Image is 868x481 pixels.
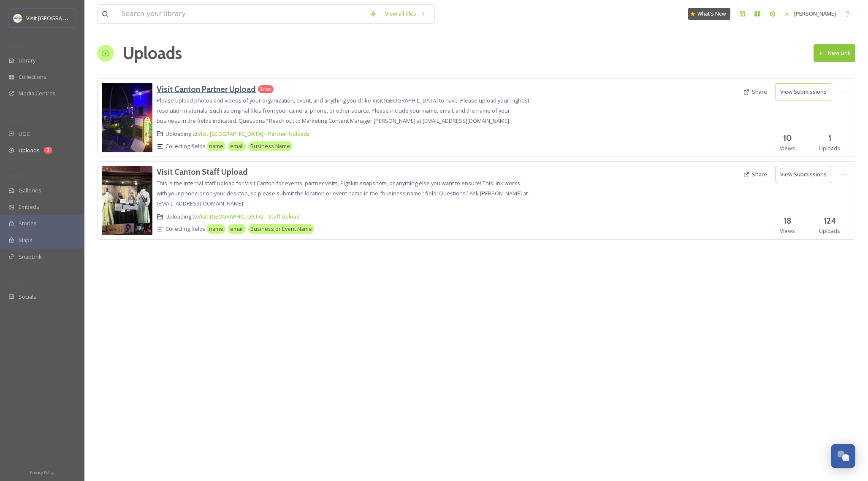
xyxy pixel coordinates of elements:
a: View Submissions [776,166,835,183]
span: Galleries [19,186,41,195]
span: This is the internal staff upload for Visit Canton for events, partner visits, Pigskin snapshots,... [157,179,528,207]
img: 150ea95d-244e-4097-a693-5feded024ea4.jpg [102,83,152,152]
span: Library [19,57,35,65]
span: Collecting fields [165,142,206,150]
span: Uploads [819,227,840,235]
span: Please upload photos and videos of your organization, event, and anything you'd like Visit [GEOGR... [157,97,529,124]
span: Uploading to [165,130,310,138]
span: Uploads [19,146,40,154]
span: Maps [19,236,33,244]
button: Share [739,84,771,100]
span: Stories [19,219,37,227]
a: Privacy Policy [30,467,54,477]
span: [PERSON_NAME] [794,10,836,17]
a: What's New [688,8,730,20]
span: UGC [19,130,30,138]
h3: 10 [783,132,792,144]
img: download.jpeg [14,14,22,22]
a: View Submissions [776,83,835,100]
span: name [209,142,223,150]
span: Uploads [819,144,840,152]
span: Views [780,144,795,152]
span: Visit [GEOGRAPHIC_DATA] [26,14,92,22]
button: View Submissions [776,83,831,100]
span: Views [780,227,795,235]
span: Business Name [250,142,290,150]
a: Visit Canton Partner Upload [157,83,256,95]
div: 1 new [258,85,274,93]
img: c88d2178-c90e-4b79-9031-15ec1e830c16.jpg [102,166,152,235]
span: Business or Event Name [250,225,312,233]
h3: Visit Canton Partner Upload [157,84,256,94]
span: Embeds [19,203,39,211]
span: Socials [19,293,36,301]
span: WIDGETS [8,173,28,180]
input: Search your library [117,5,366,23]
span: email [230,225,244,233]
span: name [209,225,223,233]
h3: 124 [824,215,836,227]
a: Uploads [122,41,182,66]
span: email [230,142,244,150]
span: Collecting fields [165,225,206,233]
a: Visit [GEOGRAPHIC_DATA] - Partner Uploads [198,130,310,138]
span: SnapLink [19,253,42,261]
a: Visit [GEOGRAPHIC_DATA] - Staff Upload [198,213,300,220]
span: Uploading to [165,213,300,221]
a: Visit Canton Staff Upload [157,166,248,178]
span: Media Centres [19,89,56,97]
a: [PERSON_NAME] [780,5,840,22]
span: SOCIALS [8,280,25,286]
span: MEDIA [8,43,23,50]
button: View Submissions [776,166,831,183]
h3: 1 [828,132,831,144]
a: View all files [381,5,430,22]
span: COLLECT [8,117,27,123]
button: New Link [814,44,855,62]
button: Open Chat [831,444,855,468]
h3: Visit Canton Staff Upload [157,167,248,177]
span: Privacy Policy [30,470,54,475]
div: 1 [44,147,52,154]
button: Share [739,166,771,183]
h3: 18 [784,215,792,227]
span: Collections [19,73,46,81]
